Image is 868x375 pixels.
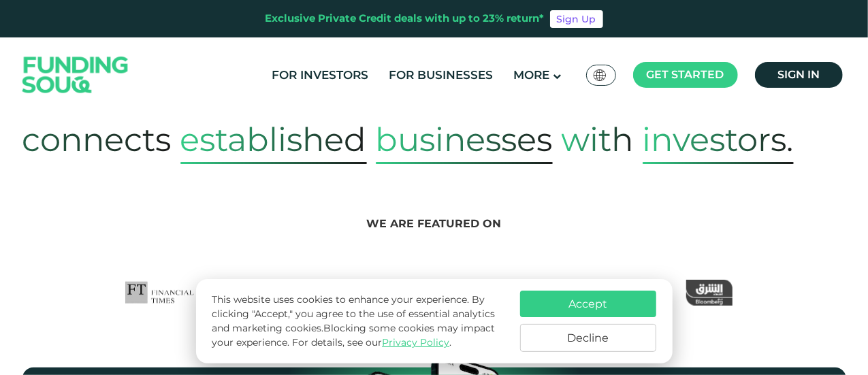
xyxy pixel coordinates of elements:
[382,336,449,348] a: Privacy Policy
[292,336,451,348] span: For details, see our .
[376,115,553,164] span: Businesses
[520,324,656,352] button: Decline
[9,41,142,110] img: Logo
[212,322,495,348] span: Blocking some cookies may impact your experience.
[594,69,606,81] img: SA Flag
[212,293,506,350] p: This website uses cookies to enhance your experience. By clicking "Accept," you agree to the use ...
[513,68,549,82] span: More
[268,64,372,86] a: For Investors
[520,291,656,317] button: Accept
[755,62,843,88] a: Sign in
[562,106,634,173] span: with
[367,217,502,230] span: We are featured on
[125,280,194,306] img: FTLogo Logo
[550,10,603,28] a: Sign Up
[643,115,794,164] span: Investors.
[266,11,545,27] div: Exclusive Private Credit deals with up to 23% return*
[647,68,724,81] span: Get started
[385,64,496,86] a: For Businesses
[22,57,834,173] span: platform that connects
[180,115,367,164] span: established
[686,280,733,306] img: Asharq Business Logo
[777,68,820,81] span: Sign in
